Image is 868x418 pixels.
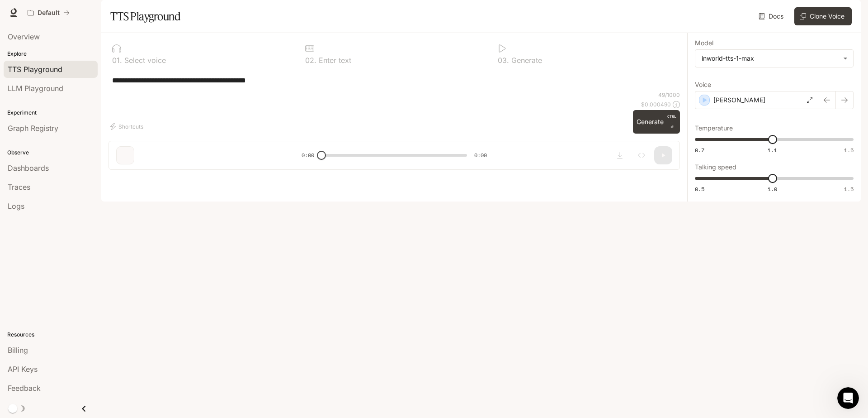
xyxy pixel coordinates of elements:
[305,57,316,64] p: 0 2 .
[38,9,60,17] p: Default
[498,57,509,64] p: 0 3 .
[713,96,765,105] p: [PERSON_NAME]
[695,40,713,46] p: Model
[844,185,854,193] span: 1.5
[844,146,854,154] span: 1.5
[695,185,704,193] span: 0.5
[695,125,733,131] p: Temperature
[757,7,787,25] a: Docs
[122,57,166,64] p: Select voice
[695,50,853,67] div: inworld-tts-1-max
[702,54,839,63] div: inworld-tts-1-max
[509,57,542,64] p: Generate
[641,101,671,108] p: $ 0.000490
[768,185,777,193] span: 1.0
[695,164,736,170] p: Talking speed
[110,7,180,25] h1: TTS Playground
[667,114,676,130] p: ⏎
[112,57,122,64] p: 0 1 .
[667,114,676,125] p: CTRL +
[633,110,680,134] button: GenerateCTRL +⏎
[837,387,859,409] iframe: Intercom live chat
[695,82,711,88] p: Voice
[768,146,777,154] span: 1.1
[316,57,351,64] p: Enter text
[794,7,852,25] button: Clone Voice
[695,146,704,154] span: 0.7
[108,119,147,134] button: Shortcuts
[24,4,74,22] button: All workspaces
[658,91,680,99] p: 49 / 1000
